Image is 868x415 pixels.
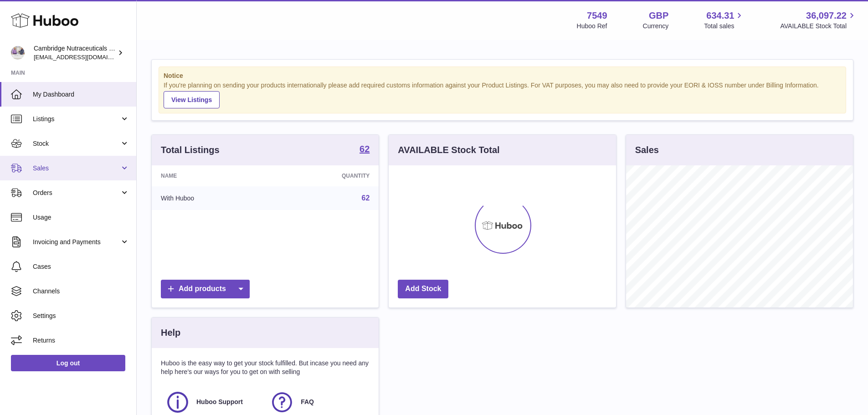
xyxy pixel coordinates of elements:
[649,10,668,22] strong: GBP
[164,91,220,108] a: View Listings
[152,165,272,186] th: Name
[780,10,857,31] a: 36,097.22 AVAILABLE Stock Total
[161,280,250,298] a: Add products
[164,81,841,108] div: If you're planning on sending your products internationally please add required customs informati...
[362,194,370,202] a: 62
[33,189,120,197] span: Orders
[806,10,847,22] span: 36,097.22
[704,22,745,31] span: Total sales
[398,280,448,298] a: Add Stock
[161,327,180,339] h3: Help
[33,238,120,246] span: Invoicing and Payments
[33,287,129,296] span: Channels
[33,336,129,345] span: Returns
[270,390,365,415] a: FAQ
[34,44,116,61] div: Cambridge Nutraceuticals Ltd
[196,398,243,406] span: Huboo Support
[33,115,120,123] span: Listings
[164,72,841,80] strong: Notice
[33,90,129,99] span: My Dashboard
[161,144,220,156] h3: Total Listings
[706,10,734,22] span: 634.31
[33,312,129,320] span: Settings
[33,213,129,222] span: Usage
[635,144,659,156] h3: Sales
[152,186,272,210] td: With Huboo
[301,398,314,406] span: FAQ
[272,165,379,186] th: Quantity
[643,22,669,31] div: Currency
[165,390,261,415] a: Huboo Support
[360,144,370,154] strong: 62
[33,262,129,271] span: Cases
[360,144,370,155] a: 62
[780,22,857,31] span: AVAILABLE Stock Total
[587,10,607,22] strong: 7549
[33,164,120,173] span: Sales
[161,359,370,376] p: Huboo is the easy way to get your stock fulfilled. But incase you need any help here's our ways f...
[11,46,25,60] img: internalAdmin-7549@internal.huboo.com
[33,139,120,148] span: Stock
[11,355,125,371] a: Log out
[398,144,499,156] h3: AVAILABLE Stock Total
[704,10,745,31] a: 634.31 Total sales
[34,53,134,61] span: [EMAIL_ADDRESS][DOMAIN_NAME]
[577,22,607,31] div: Huboo Ref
